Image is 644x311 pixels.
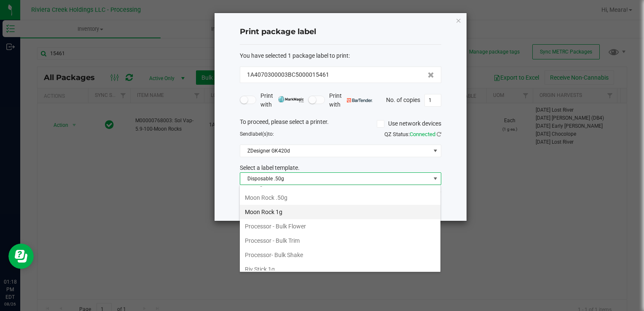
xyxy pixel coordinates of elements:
[329,91,373,109] span: Print with
[240,262,440,276] li: Riv Stick 1g
[240,190,440,205] li: Moon Rock .50g
[240,51,441,60] div: :
[410,131,435,137] span: Connected
[240,219,440,233] li: Processor - Bulk Flower
[240,131,274,137] span: Send to:
[260,91,304,109] span: Print with
[386,96,420,103] span: No. of copies
[247,70,329,79] span: 1A4070300003BC5000015461
[233,164,448,172] div: Select a label template.
[233,118,448,130] div: To proceed, please select a printer.
[240,52,349,59] span: You have selected 1 package label to print
[347,98,373,102] img: bartender.png
[377,119,441,128] label: Use network devices
[8,244,34,269] iframe: Resource center
[240,173,430,185] span: Disposable .50g
[240,145,430,157] span: ZDesigner GK420d
[240,248,440,262] li: Processor- Bulk Shake
[384,131,441,137] span: QZ Status:
[240,27,441,38] h4: Print package label
[251,131,268,137] span: label(s)
[240,233,440,248] li: Processor - Bulk Trim
[278,96,304,102] img: mark_magic_cybra.png
[240,205,440,219] li: Moon Rock 1g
